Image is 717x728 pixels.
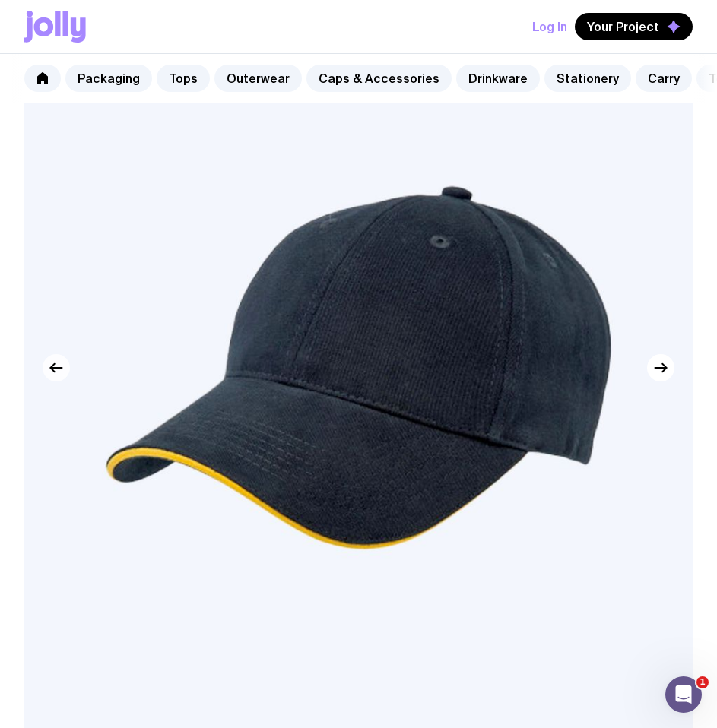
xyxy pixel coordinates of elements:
[532,13,567,40] button: Log In
[636,65,692,92] a: Carry
[65,65,152,92] a: Packaging
[214,65,302,92] a: Outerwear
[696,676,709,688] span: 1
[456,65,540,92] a: Drinkware
[575,13,693,40] button: Your Project
[306,65,452,92] a: Caps & Accessories
[587,19,659,34] span: Your Project
[665,676,702,713] iframe: Intercom live chat
[157,65,210,92] a: Tops
[544,65,631,92] a: Stationery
